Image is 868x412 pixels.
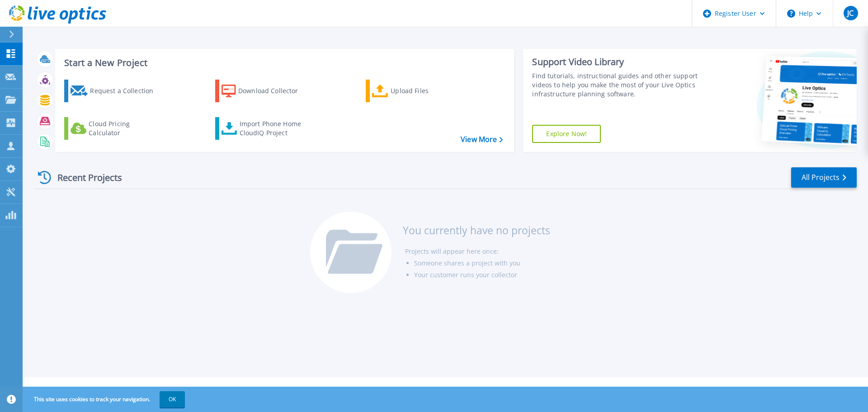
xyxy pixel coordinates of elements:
[847,9,854,17] span: JC
[64,58,503,68] h3: Start a New Project
[35,166,134,189] div: Recent Projects
[414,257,550,269] li: Someone shares a project with you
[461,135,503,144] a: View More
[403,225,550,235] h3: You currently have no projects
[89,119,161,137] div: Cloud Pricing Calculator
[215,80,316,102] a: Download Collector
[532,56,702,68] div: Support Video Library
[414,269,550,281] li: Your customer runs your collector
[90,82,162,100] div: Request a Collection
[64,117,165,140] a: Cloud Pricing Calculator
[238,82,311,100] div: Download Collector
[64,80,165,102] a: Request a Collection
[25,391,185,407] span: This site uses cookies to track your navigation.
[366,80,467,102] a: Upload Files
[240,119,310,137] div: Import Phone Home CloudIQ Project
[532,71,702,99] div: Find tutorials, instructional guides and other support videos to help you make the most of your L...
[532,125,601,143] a: Explore Now!
[391,82,463,100] div: Upload Files
[405,246,550,257] li: Projects will appear here once:
[791,167,857,188] a: All Projects
[160,391,185,407] button: OK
